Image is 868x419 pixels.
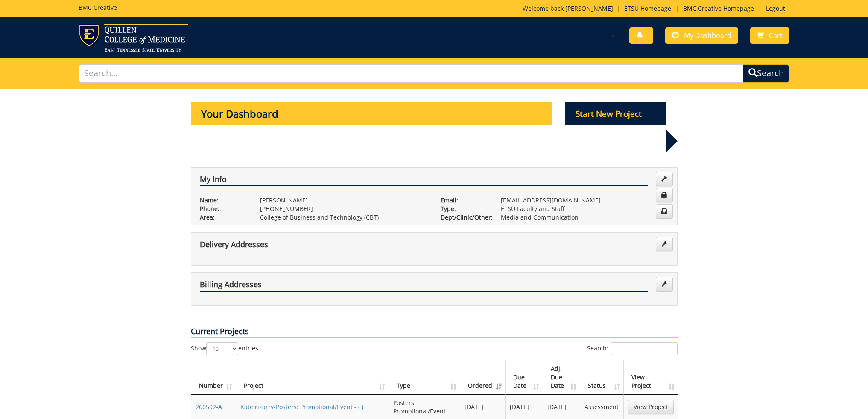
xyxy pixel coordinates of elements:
[460,395,506,419] td: [DATE]
[191,326,678,338] p: Current Projects
[506,395,543,419] td: [DATE]
[750,27,789,44] a: Cart
[200,175,648,186] h4: My Info
[191,360,236,395] th: Number: activate to sort column ascending
[656,237,673,251] a: Edit Addresses
[656,277,673,292] a: Edit Addresses
[260,205,428,213] p: [PHONE_NUMBER]
[200,280,648,292] h4: Billing Addresses
[506,360,543,395] th: Due Date: activate to sort column ascending
[191,102,553,125] p: Your Dashboard
[624,360,678,395] th: View Project: activate to sort column ascending
[200,240,648,251] h4: Delivery Addresses
[196,403,222,411] a: 260592-A
[580,395,623,419] td: Assessment
[79,24,188,52] img: ETSU logo
[543,395,581,419] td: [DATE]
[389,360,460,395] th: Type: activate to sort column ascending
[260,213,428,222] p: College of Business and Technology (CBT)
[260,196,428,205] p: [PERSON_NAME]
[543,360,581,395] th: Adj. Due Date: activate to sort column ascending
[441,213,488,222] p: Dept/Clinic/Other:
[565,4,613,12] a: [PERSON_NAME]
[206,342,238,355] select: Showentries
[200,196,247,205] p: Name:
[620,4,675,12] a: ETSU Homepage
[656,188,673,202] a: Change Password
[191,342,258,355] label: Show entries
[684,31,731,40] span: My Dashboard
[200,205,247,213] p: Phone:
[769,31,783,40] span: Cart
[762,4,789,12] a: Logout
[656,204,673,219] a: Change Communication Preferences
[200,213,247,222] p: Area:
[460,360,506,395] th: Ordered: activate to sort column ascending
[665,27,738,44] a: My Dashboard
[743,64,789,83] button: Search
[565,102,666,125] p: Start New Project
[79,4,117,11] h5: BMC Creative
[580,360,623,395] th: Status: activate to sort column ascending
[679,4,758,12] a: BMC Creative Homepage
[501,213,669,222] p: Media and Communication
[236,360,389,395] th: Project: activate to sort column ascending
[79,64,743,83] input: Search...
[501,205,669,213] p: ETSU Faculty and Staff
[565,110,666,118] a: Start New Project
[611,342,678,355] input: Search:
[441,205,488,213] p: Type:
[523,4,789,13] p: Welcome back, ! | | |
[240,403,363,411] a: KateIrizarry-Posters: Promotional/Event - ( )
[441,196,488,205] p: Email:
[656,172,673,186] a: Edit Info
[501,196,669,205] p: [EMAIL_ADDRESS][DOMAIN_NAME]
[389,395,460,419] td: Posters: Promotional/Event
[587,342,678,355] label: Search:
[628,400,674,414] a: View Project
